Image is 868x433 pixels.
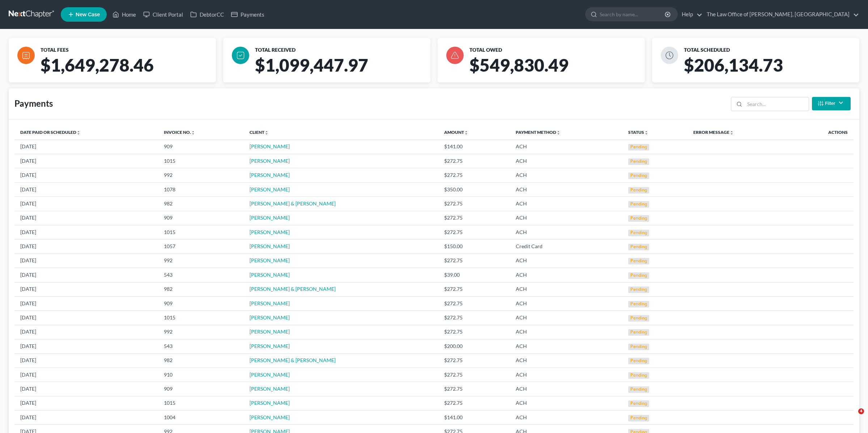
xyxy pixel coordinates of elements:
[438,382,510,396] td: $272.75
[250,143,290,149] a: [PERSON_NAME]
[14,282,158,296] td: [DATE]
[158,197,244,211] td: 982
[14,140,158,154] td: [DATE]
[510,140,622,154] td: ACH
[438,168,510,182] td: $272.75
[438,254,510,268] td: $272.75
[14,197,158,211] td: [DATE]
[469,47,642,54] div: TOTAL OWED
[510,268,622,282] td: ACH
[628,386,650,393] div: Pending
[14,154,158,168] td: [DATE]
[628,329,650,336] div: Pending
[628,400,650,407] div: Pending
[510,353,622,368] td: ACH
[438,325,510,339] td: $272.75
[158,325,244,339] td: 992
[438,353,510,368] td: $272.75
[14,296,158,310] td: [DATE]
[628,315,650,322] div: Pending
[628,286,650,293] div: Pending
[227,8,268,21] a: Payments
[158,382,244,396] td: 909
[250,200,336,207] a: [PERSON_NAME] & [PERSON_NAME]
[628,372,650,379] div: Pending
[438,311,510,325] td: $272.75
[628,344,650,350] div: Pending
[628,272,650,279] div: Pending
[158,268,244,282] td: 543
[510,225,622,239] td: ACH
[250,229,290,235] a: [PERSON_NAME]
[158,296,244,310] td: 909
[14,254,158,268] td: [DATE]
[812,97,851,110] button: Filter
[444,130,468,135] a: Amountunfold_more
[446,47,464,64] img: icon-danger-e58c4ab046b7aead248db79479122951d35969c85d4bc7e3c99ded9e97da88b9.svg
[250,257,290,263] a: [PERSON_NAME]
[250,314,290,320] a: [PERSON_NAME]
[644,131,648,135] i: unfold_more
[250,372,290,378] a: [PERSON_NAME]
[600,8,666,21] input: Search by name...
[729,131,734,135] i: unfold_more
[250,158,290,164] a: [PERSON_NAME]
[510,197,622,211] td: ACH
[628,158,650,165] div: Pending
[14,325,158,339] td: [DATE]
[14,339,158,353] td: [DATE]
[858,408,864,414] span: 4
[628,144,650,150] div: Pending
[791,125,854,140] th: Actions
[158,211,244,225] td: 909
[250,343,290,349] a: [PERSON_NAME]
[510,325,622,339] td: ACH
[510,168,622,182] td: ACH
[17,47,35,64] img: icon-file-b29cf8da5eedfc489a46aaea687006073f244b5a23b9e007f89f024b0964413f.svg
[14,382,158,396] td: [DATE]
[158,282,244,296] td: 982
[76,131,81,135] i: unfold_more
[250,130,269,135] a: Clientunfold_more
[250,215,290,221] a: [PERSON_NAME]
[41,47,213,54] div: TOTAL FEES
[510,296,622,310] td: ACH
[20,130,81,135] a: Date Paid or Scheduledunfold_more
[438,339,510,353] td: $200.00
[628,301,650,307] div: Pending
[14,368,158,382] td: [DATE]
[438,282,510,296] td: $272.75
[628,230,650,236] div: Pending
[510,339,622,353] td: ACH
[678,8,702,21] a: Help
[628,215,650,222] div: Pending
[191,131,195,135] i: unfold_more
[158,339,244,353] td: 543
[693,130,734,135] a: Error Messageunfold_more
[745,97,809,111] input: Search...
[684,47,856,54] div: TOTAL SCHEDULED
[14,268,158,282] td: [DATE]
[438,296,510,310] td: $272.75
[628,415,650,421] div: Pending
[158,182,244,196] td: 1078
[158,140,244,154] td: 909
[438,368,510,382] td: $272.75
[438,182,510,196] td: $350.00
[628,258,650,264] div: Pending
[158,353,244,368] td: 982
[14,396,158,410] td: [DATE]
[14,225,158,239] td: [DATE]
[516,130,561,135] a: Payment Methodunfold_more
[158,154,244,168] td: 1015
[264,131,269,135] i: unfold_more
[628,187,650,194] div: Pending
[109,8,140,21] a: Home
[464,131,468,135] i: unfold_more
[14,239,158,254] td: [DATE]
[250,286,336,292] a: [PERSON_NAME] & [PERSON_NAME]
[438,225,510,239] td: $272.75
[628,173,650,179] div: Pending
[255,47,427,54] div: TOTAL RECEIVED
[158,254,244,268] td: 992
